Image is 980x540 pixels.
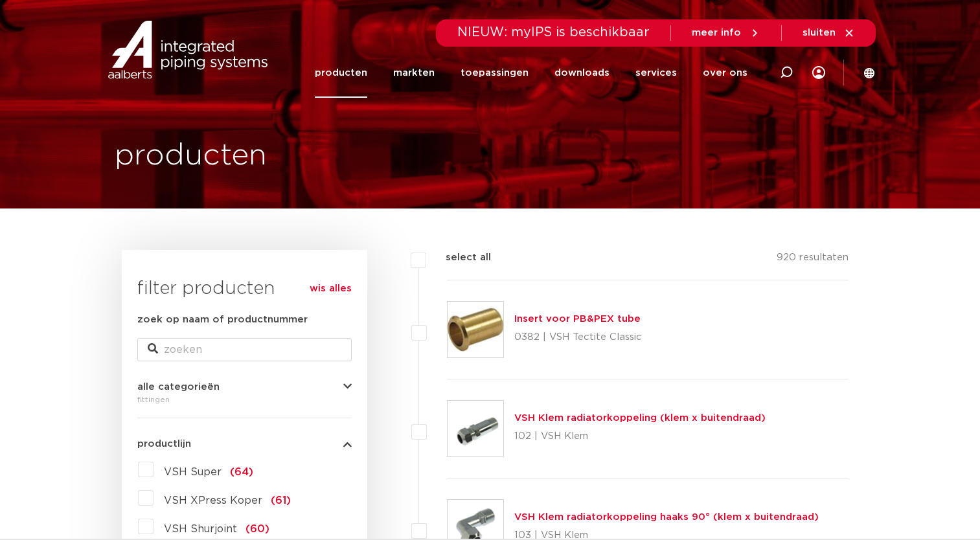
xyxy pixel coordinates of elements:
p: 0382 | VSH Tectite Classic [514,327,642,348]
p: 920 resultaten [777,250,849,270]
a: VSH Klem radiatorkoppeling (klem x buitendraad) [514,413,766,423]
span: NIEUW: myIPS is beschikbaar [457,26,650,39]
a: over ons [703,48,747,98]
h1: producten [115,135,267,177]
span: VSH Shurjoint [164,524,237,534]
input: zoeken [137,338,352,361]
button: alle categorieën [137,382,352,392]
a: meer info [692,27,760,39]
img: Thumbnail for Insert voor PB&PEX tube [448,302,503,357]
span: (60) [245,524,269,534]
label: select all [426,250,491,265]
span: (61) [271,495,291,506]
button: productlijn [137,439,352,449]
a: Insert voor PB&PEX tube [514,314,641,324]
a: downloads [554,48,610,98]
a: sluiten [803,27,855,39]
span: (64) [230,467,253,477]
span: meer info [692,28,741,38]
span: sluiten [803,28,836,38]
div: fittingen [137,392,352,407]
span: VSH XPress Koper [164,495,262,506]
span: alle categorieën [137,382,220,392]
nav: Menu [315,48,747,98]
a: markten [393,48,435,98]
a: producten [315,48,367,98]
a: services [635,48,677,98]
label: zoek op naam of productnummer [137,312,308,328]
h3: filter producten [137,276,352,302]
p: 102 | VSH Klem [514,426,766,447]
a: wis alles [310,281,352,297]
a: VSH Klem radiatorkoppeling haaks 90° (klem x buitendraad) [514,512,819,522]
a: toepassingen [461,48,529,98]
span: productlijn [137,439,191,449]
img: Thumbnail for VSH Klem radiatorkoppeling (klem x buitendraad) [448,401,503,456]
span: VSH Super [164,467,222,477]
